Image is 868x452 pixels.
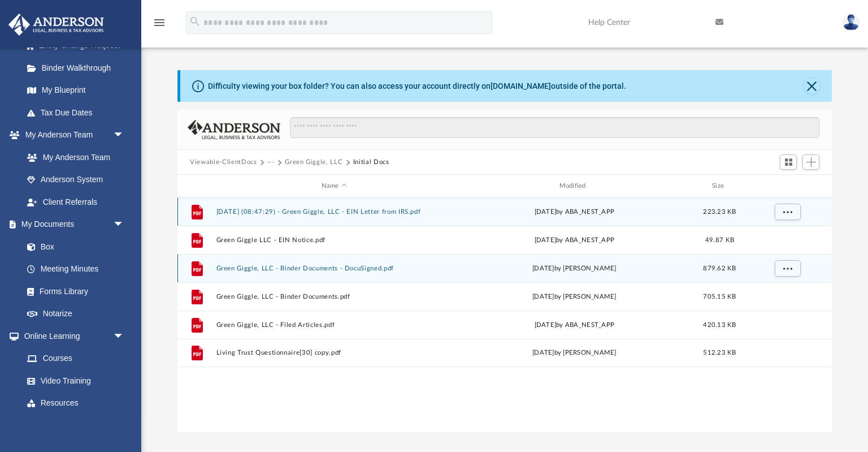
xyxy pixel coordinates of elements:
[457,235,692,246] div: [DATE] by ABA_NEST_APP
[216,265,452,272] button: Green Giggle, LLC - Binder Documents - DocuSigned.pdf
[16,303,136,325] a: Notarize
[216,208,452,216] button: [DATE] (08:47:29) - Green Giggle, LLC - EIN Letter from IRS.pdf
[457,264,692,274] div: [DATE] by [PERSON_NAME]
[267,157,275,167] button: ···
[216,349,452,356] button: Living Trust Questionnaire[30] copy.pdf
[285,157,342,167] button: Green Giggle, LLC
[190,157,257,167] button: Viewable-ClientDocs
[16,101,141,124] a: Tax Due Dates
[5,14,107,36] img: Anderson Advisors Platinum Portal
[491,81,551,91] a: [DOMAIN_NAME]
[457,292,692,302] div: [DATE] by [PERSON_NAME]
[775,260,801,277] button: More options
[183,181,211,191] div: id
[16,57,141,79] a: Binder Walkthrough
[16,369,130,392] a: Video Training
[216,236,452,244] button: Green Giggle LLC - EIN Notice.pdf
[16,347,136,370] a: Courses
[8,124,136,147] a: My Anderson Teamarrow_drop_down
[8,325,136,347] a: Online Learningarrow_drop_down
[113,213,136,236] span: arrow_drop_down
[457,348,692,358] div: [DATE] by [PERSON_NAME]
[8,213,136,236] a: My Documentsarrow_drop_down
[704,294,736,300] span: 705.15 KB
[775,204,801,221] button: More options
[16,146,130,169] a: My Anderson Team
[216,321,452,329] button: Green Giggle, LLC - Filed Articles.pdf
[780,154,797,170] button: Switch to Grid View
[704,350,736,356] span: 512.23 KB
[290,117,819,139] input: Search files and folders
[216,293,452,300] button: Green Giggle, LLC - Binder Documents.pdf
[704,209,736,215] span: 223.23 KB
[16,79,136,102] a: My Blueprint
[16,169,136,191] a: Anderson System
[216,181,452,191] div: Name
[705,237,734,243] span: 49.87 KB
[208,80,626,92] div: Difficulty viewing your box folder? You can also access your account directly on outside of the p...
[457,207,692,217] div: [DATE] by ABA_NEST_APP
[113,124,136,147] span: arrow_drop_down
[804,78,820,94] button: Close
[16,258,136,281] a: Meeting Minutes
[457,320,692,330] div: [DATE] by ABA_NEST_APP
[189,15,201,28] i: search
[177,197,831,432] div: grid
[802,154,819,170] button: Add
[153,16,166,29] i: menu
[353,157,389,167] button: Initial Docs
[16,392,136,415] a: Resources
[113,325,136,348] span: arrow_drop_down
[457,181,692,191] div: Modified
[697,181,743,191] div: Size
[843,14,860,31] img: User Pic
[704,322,736,328] span: 420.13 KB
[748,181,827,191] div: id
[16,235,130,258] a: Box
[16,191,136,213] a: Client Referrals
[704,265,736,272] span: 879.62 KB
[153,21,166,29] a: menu
[16,280,130,303] a: Forms Library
